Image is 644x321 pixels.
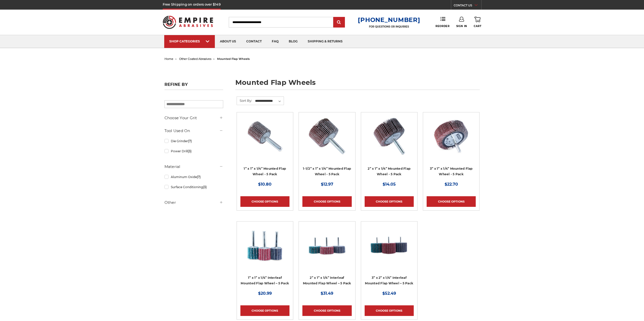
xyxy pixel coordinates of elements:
[307,116,347,156] img: 1-1/2” x 1” x 1/4” Mounted Flap Wheel - 5 Pack
[241,276,289,285] a: 1” x 1” x 1/4” Interleaf Mounted Flap Wheel – 5 Pack
[188,139,192,143] span: (7)
[164,183,223,191] a: Surface Conditioning
[382,291,396,296] span: $52.49
[368,167,410,176] a: 2” x 1” x 1/4” Mounted Flap Wheel - 5 Pack
[321,182,333,187] span: $12.97
[334,17,344,28] input: Submit
[358,16,420,23] a: [PHONE_NUMBER]
[430,167,473,176] a: 3” x 1” x 1/4” Mounted Flap Wheel - 5 Pack
[188,149,192,153] span: (3)
[302,116,351,165] a: 1-1/2” x 1” x 1/4” Mounted Flap Wheel - 5 Pack
[164,128,223,134] h5: Tool Used On
[431,116,471,156] img: Mounted flap wheel with 1/4" Shank
[369,116,409,156] img: 2” x 1” x 1/4” Mounted Flap Wheel - 5 Pack
[365,305,414,316] a: Choose Options
[365,116,414,165] a: 2” x 1” x 1/4” Mounted Flap Wheel - 5 Pack
[164,200,223,206] h5: Other
[164,137,223,145] a: Die Grinder
[365,196,414,207] a: Choose Options
[435,17,449,28] a: Reorder
[454,3,481,10] a: CONTACT US
[240,225,289,274] a: 1” x 1” x 1/4” Interleaf Mounted Flap Wheel – 5 Pack
[164,82,223,90] h5: Refine by
[456,24,467,28] span: Sign In
[179,57,211,61] a: other coated abrasives
[445,182,458,187] span: $22.70
[365,225,414,274] a: 3” x 2” x 1/4” Interleaf Mounted Flap Wheel – 5 Pack
[302,225,351,274] a: 2” x 1” x 1/4” Interleaf Mounted Flap Wheel – 5 Pack
[164,57,173,61] a: home
[258,291,272,296] span: $20.99
[164,164,223,170] h5: Material
[258,182,272,187] span: $10.80
[164,147,223,156] a: Power Drill
[254,97,284,105] select: Sort By:
[240,305,289,316] a: Choose Options
[284,35,303,48] a: blog
[241,35,267,48] a: contact
[163,12,213,32] img: Empire Abrasives
[164,115,223,121] h5: Choose Your Grit
[245,116,285,156] img: 1” x 1” x 1/4” Mounted Flap Wheel - 5 Pack
[427,196,476,207] a: Choose Options
[435,24,449,28] span: Reorder
[321,291,333,296] span: $31.49
[474,17,481,28] a: Cart
[203,185,207,189] span: (3)
[365,276,413,285] a: 3” x 2” x 1/4” Interleaf Mounted Flap Wheel – 5 Pack
[237,97,252,104] label: Sort By:
[302,196,351,207] a: Choose Options
[215,35,241,48] a: about us
[197,175,201,179] span: (7)
[240,196,289,207] a: Choose Options
[244,167,286,176] a: 1” x 1” x 1/4” Mounted Flap Wheel - 5 Pack
[245,225,285,265] img: 1” x 1” x 1/4” Interleaf Mounted Flap Wheel – 5 Pack
[427,116,476,165] a: Mounted flap wheel with 1/4" Shank
[267,35,284,48] a: faq
[383,182,396,187] span: $14.05
[169,39,210,43] div: SHOP CATEGORIES
[358,25,420,28] p: FOR QUESTIONS OR INQUIRIES
[303,167,351,176] a: 1-1/2” x 1” x 1/4” Mounted Flap Wheel - 5 Pack
[303,276,351,285] a: 2” x 1” x 1/4” Interleaf Mounted Flap Wheel – 5 Pack
[240,116,289,165] a: 1” x 1” x 1/4” Mounted Flap Wheel - 5 Pack
[217,57,250,61] span: mounted flap wheels
[302,305,351,316] a: Choose Options
[164,172,223,181] a: Aluminum Oxide
[235,79,480,90] h1: mounted flap wheels
[307,225,347,265] img: 2” x 1” x 1/4” Interleaf Mounted Flap Wheel – 5 Pack
[303,35,348,48] a: shipping & returns
[474,24,481,28] span: Cart
[369,225,409,265] img: 3” x 2” x 1/4” Interleaf Mounted Flap Wheel – 5 Pack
